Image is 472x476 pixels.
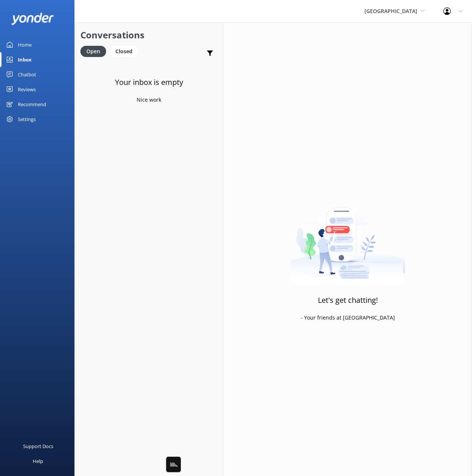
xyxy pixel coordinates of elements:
div: Support Docs [23,439,53,454]
img: artwork of a man stealing a conversation from at giant smartphone [290,191,405,285]
a: Open [80,47,110,55]
div: Help [33,454,43,469]
span: [GEOGRAPHIC_DATA] [364,7,417,15]
div: Reviews [18,82,36,97]
p: Nice work [137,96,161,104]
p: - Your friends at [GEOGRAPHIC_DATA] [301,314,395,322]
a: Closed [110,47,142,55]
div: Settings [18,112,36,127]
div: Open [80,46,106,57]
h3: Your inbox is empty [115,76,183,88]
div: Closed [110,46,138,57]
div: Inbox [18,52,32,67]
h3: Let's get chatting! [318,294,378,306]
img: yonder-white-logo.png [11,13,54,25]
div: Recommend [18,97,46,112]
div: Home [18,37,32,52]
div: Chatbot [18,67,36,82]
h2: Conversations [80,28,217,42]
